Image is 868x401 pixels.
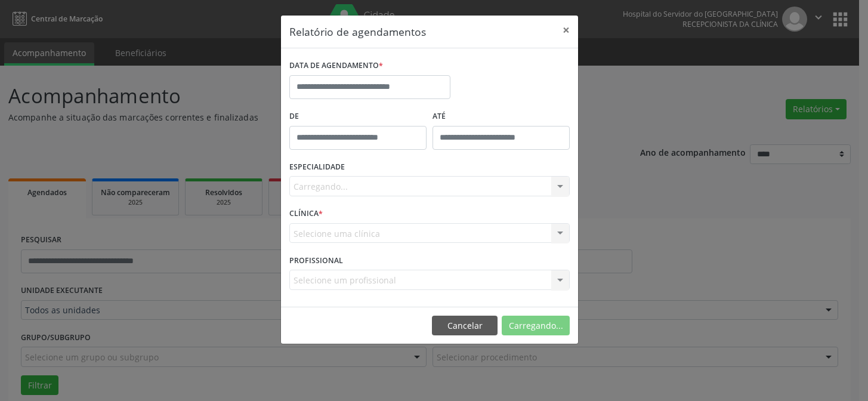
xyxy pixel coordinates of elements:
button: Cancelar [432,316,498,336]
label: De [289,107,427,126]
label: ESPECIALIDADE [289,158,345,177]
button: Carregando... [502,316,570,336]
label: PROFISSIONAL [289,251,343,270]
button: Close [554,16,578,45]
label: DATA DE AGENDAMENTO [289,57,383,75]
label: CLÍNICA [289,205,323,223]
h5: Relatório de agendamentos [289,24,426,39]
label: ATÉ [433,107,570,126]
